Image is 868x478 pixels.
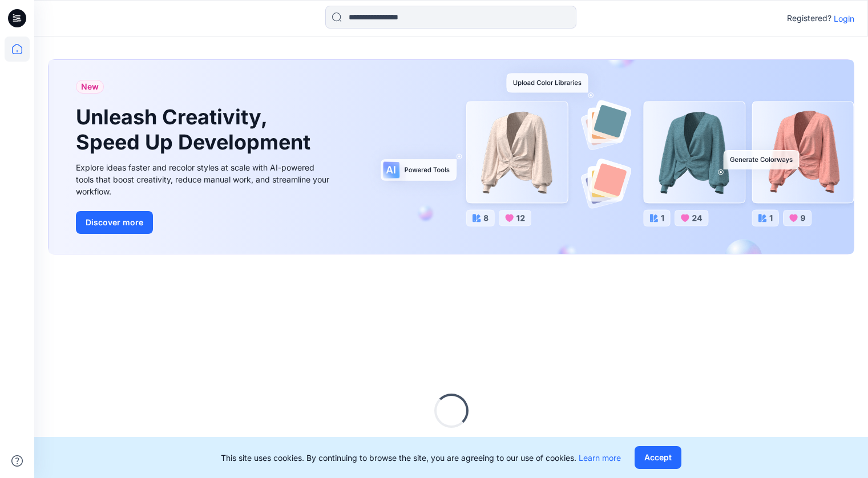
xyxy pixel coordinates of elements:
[635,446,681,469] button: Accept
[76,161,333,197] div: Explore ideas faster and recolor styles at scale with AI-powered tools that boost creativity, red...
[76,211,153,234] button: Discover more
[81,80,99,94] span: New
[76,211,333,234] a: Discover more
[76,105,316,154] h1: Unleash Creativity, Speed Up Development
[579,453,621,463] a: Learn more
[834,13,854,25] p: Login
[787,11,831,25] p: Registered?
[221,452,621,464] p: This site uses cookies. By continuing to browse the site, you are agreeing to our use of cookies.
